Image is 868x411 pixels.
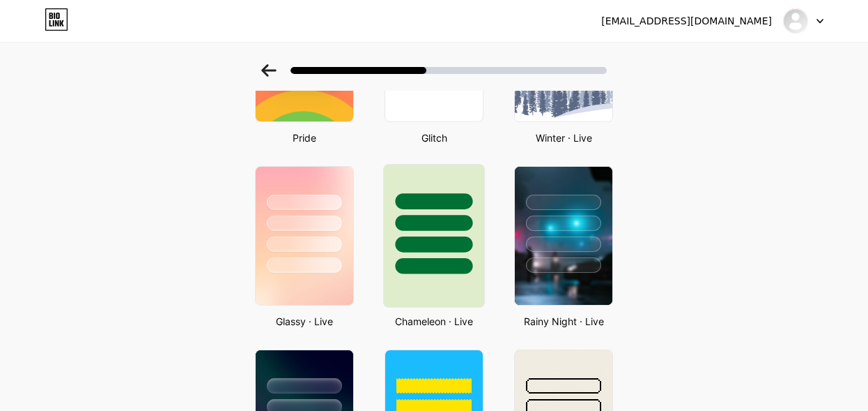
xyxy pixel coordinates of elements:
[251,130,358,145] div: Pride
[782,8,809,34] img: teresamose
[380,314,488,329] div: Chameleon · Live
[510,314,617,329] div: Rainy Night · Live
[380,130,488,145] div: Glitch
[510,130,617,145] div: Winter · Live
[601,14,772,29] div: [EMAIL_ADDRESS][DOMAIN_NAME]
[251,314,358,329] div: Glassy · Live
